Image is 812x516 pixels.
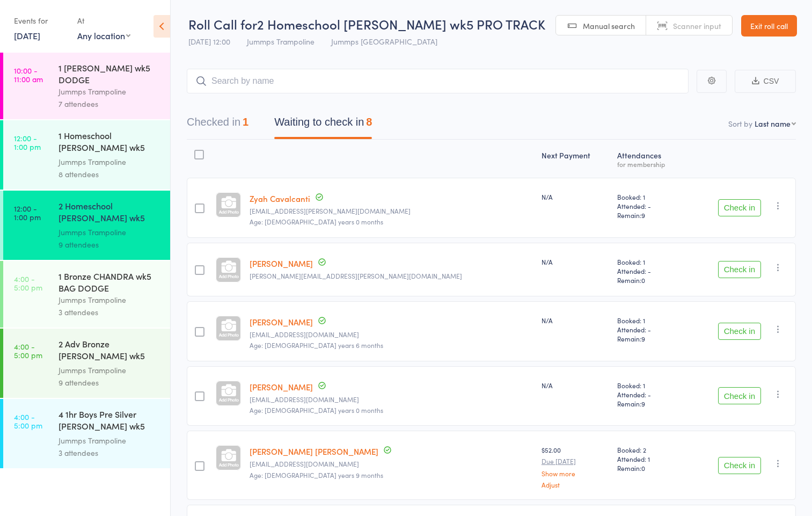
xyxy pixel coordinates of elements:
span: Booked: 1 [617,316,683,325]
span: 2 Homeschool [PERSON_NAME] wk5 PRO TRACK [257,15,545,33]
span: Attended: 1 [617,454,683,463]
span: Scanner input [673,20,721,31]
small: spiritoflove24@ymail.com [250,396,533,403]
label: Sort by [728,118,752,129]
span: Attended: - [617,390,683,399]
span: Remain: [617,334,683,343]
a: 4:00 -5:00 pm4 1hr Boys Pre Silver [PERSON_NAME] wk5 RED BAGJummps Trampoline3 attendees [3,399,170,468]
div: 9 attendees [58,376,161,389]
div: Jummps Trampoline [58,226,161,238]
a: Adjust [542,481,609,488]
span: Booked: 2 [617,445,683,454]
span: Remain: [617,275,683,285]
span: Remain: [617,210,683,220]
div: Events for [14,12,67,30]
div: At [77,12,130,30]
button: CSV [735,70,796,93]
div: 8 attendees [58,168,161,180]
a: 12:00 -1:00 pm2 Homeschool [PERSON_NAME] wk5 PRO TRACKJummps Trampoline9 attendees [3,191,170,260]
div: Jummps Trampoline [58,156,161,168]
span: Attended: - [617,325,683,334]
a: 4:00 -5:00 pm2 Adv Bronze [PERSON_NAME] wk5 PRO TRACKJummps Trampoline9 attendees [3,329,170,398]
span: 9 [641,399,645,408]
time: 12:00 - 1:00 pm [14,204,41,221]
span: Age: [DEMOGRAPHIC_DATA] years 9 months [250,470,383,479]
span: Roll Call for [188,15,257,33]
button: Checked in1 [187,111,248,139]
div: 2 Adv Bronze [PERSON_NAME] wk5 PRO TRACK [58,338,161,364]
button: Check in [718,387,761,404]
span: 0 [641,463,645,473]
div: 3 attendees [58,306,161,318]
div: 1 Homeschool [PERSON_NAME] wk5 BAG DODGE [58,129,161,156]
a: [PERSON_NAME] [250,258,313,269]
span: Attended: - [617,201,683,210]
div: 1 [243,116,248,128]
a: Zyah Cavalcanti [250,193,310,204]
span: Manual search [583,20,635,31]
a: [DATE] [14,30,40,41]
span: Jummps Trampoline [247,36,314,47]
span: Booked: 1 [617,381,683,390]
span: [DATE] 12:00 [188,36,230,47]
div: 4 1hr Boys Pre Silver [PERSON_NAME] wk5 RED BAG [58,408,161,434]
a: 4:00 -5:00 pm1 Bronze CHANDRA wk5 BAG DODGEJummps Trampoline3 attendees [3,261,170,328]
small: tanyapoulosan@gmail.com [250,460,533,468]
button: Check in [718,199,761,216]
small: tatiana.ernst@gmail.com [250,272,533,280]
a: [PERSON_NAME] [250,316,313,328]
small: spiritoflove24@ymail.com [250,331,533,338]
a: [PERSON_NAME] [250,381,313,393]
span: 9 [641,210,645,220]
span: Age: [DEMOGRAPHIC_DATA] years 0 months [250,405,383,415]
div: N/A [542,257,609,266]
div: Jummps Trampoline [58,364,161,376]
div: 8 [366,116,372,128]
div: 1 Bronze CHANDRA wk5 BAG DODGE [58,270,161,294]
div: N/A [542,316,609,325]
span: Age: [DEMOGRAPHIC_DATA] years 0 months [250,217,383,226]
a: Show more [542,470,609,477]
span: Booked: 1 [617,257,683,266]
div: 9 attendees [58,238,161,251]
span: Remain: [617,463,683,473]
div: 7 attendees [58,98,161,110]
span: Age: [DEMOGRAPHIC_DATA] years 6 months [250,340,383,350]
button: Check in [718,323,761,340]
div: 1 [PERSON_NAME] wk5 DODGE [58,62,161,85]
a: Exit roll call [741,15,797,37]
span: Remain: [617,399,683,408]
div: N/A [542,381,609,390]
small: s.d.cavalcanti@hotmail.com [250,207,533,215]
input: Search by name [187,69,689,93]
time: 4:00 - 5:00 pm [14,412,42,430]
time: 12:00 - 1:00 pm [14,134,41,151]
div: Last name [755,118,791,129]
span: 0 [641,275,645,285]
span: Attended: - [617,266,683,275]
a: [PERSON_NAME] [PERSON_NAME] [250,446,378,457]
time: 10:00 - 11:00 am [14,66,43,83]
button: Check in [718,261,761,278]
span: Booked: 1 [617,192,683,201]
div: $52.00 [542,445,609,488]
div: Jummps Trampoline [58,294,161,306]
time: 4:00 - 5:00 pm [14,342,42,359]
span: 9 [641,334,645,343]
a: 10:00 -11:00 am1 [PERSON_NAME] wk5 DODGEJummps Trampoline7 attendees [3,53,170,119]
div: Next Payment [537,144,613,173]
div: 2 Homeschool [PERSON_NAME] wk5 PRO TRACK [58,200,161,226]
div: Jummps Trampoline [58,85,161,98]
div: Jummps Trampoline [58,434,161,447]
div: 3 attendees [58,447,161,459]
button: Waiting to check in8 [274,111,372,139]
div: for membership [617,161,683,168]
div: Any location [77,30,130,41]
span: Jummps [GEOGRAPHIC_DATA] [331,36,437,47]
div: Atten­dances [613,144,687,173]
time: 4:00 - 5:00 pm [14,274,42,292]
button: Check in [718,457,761,474]
small: Due [DATE] [542,457,609,465]
div: N/A [542,192,609,201]
a: 12:00 -1:00 pm1 Homeschool [PERSON_NAME] wk5 BAG DODGEJummps Trampoline8 attendees [3,120,170,190]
